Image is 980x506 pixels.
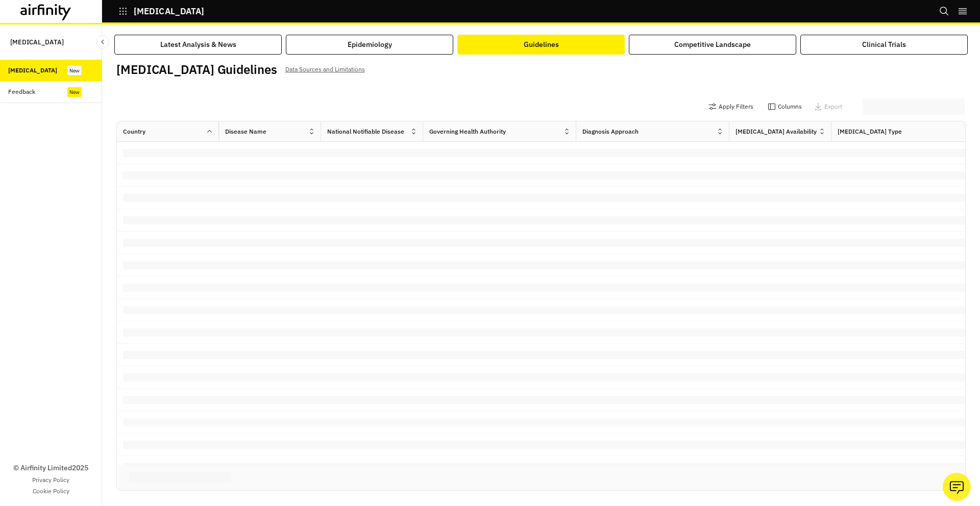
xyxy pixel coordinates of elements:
[225,127,266,136] div: Disease Name
[708,98,753,115] button: Apply Filters
[348,39,392,50] div: Epidemiology
[862,39,906,50] div: Clinical Trials
[134,7,204,16] p: [MEDICAL_DATA]
[524,39,559,50] div: Guidelines
[736,127,817,136] div: [MEDICAL_DATA] Availability
[8,66,57,75] div: [MEDICAL_DATA]
[160,39,236,50] div: Latest Analysis & News
[33,487,69,496] a: Cookie Policy
[118,3,204,20] button: [MEDICAL_DATA]
[116,62,277,77] h2: [MEDICAL_DATA] Guidelines
[13,463,88,473] p: © Airfinity Limited 2025
[123,127,145,136] div: Country
[67,66,82,75] div: New
[814,98,842,115] button: Export
[285,64,365,75] p: Data Sources and Limitations
[939,3,949,20] button: Search
[943,473,971,501] button: Ask our analysts
[838,127,902,136] div: [MEDICAL_DATA] Type
[67,87,82,97] div: New
[96,35,109,48] button: Close Sidebar
[10,33,64,52] p: [MEDICAL_DATA]
[8,87,35,96] div: Feedback
[32,475,69,485] a: Privacy Policy
[768,98,802,115] button: Columns
[327,127,404,136] div: National Notifiable Disease
[429,127,506,136] div: Governing Health Authority
[824,103,842,110] p: Export
[674,39,751,50] div: Competitive Landscape
[582,127,639,136] div: Diagnosis Approach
